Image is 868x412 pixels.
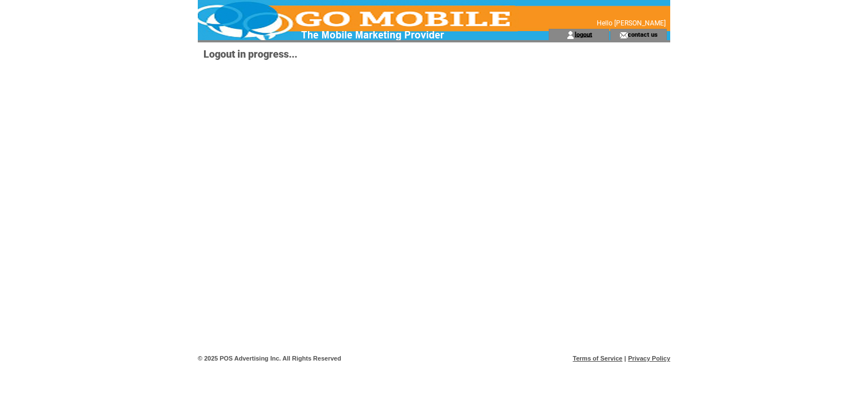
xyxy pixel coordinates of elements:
a: Privacy Policy [628,355,670,362]
span: Hello [PERSON_NAME] [597,19,666,27]
a: logout [575,31,592,38]
a: Terms of Service [573,355,623,362]
span: | [624,355,626,362]
span: © 2025 POS Advertising Inc. All Rights Reserved [198,355,341,362]
img: contact_us_icon.gif [619,31,628,40]
a: contact us [628,31,658,38]
span: Logout in progress... [203,48,297,60]
img: account_icon.gif [566,31,575,40]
